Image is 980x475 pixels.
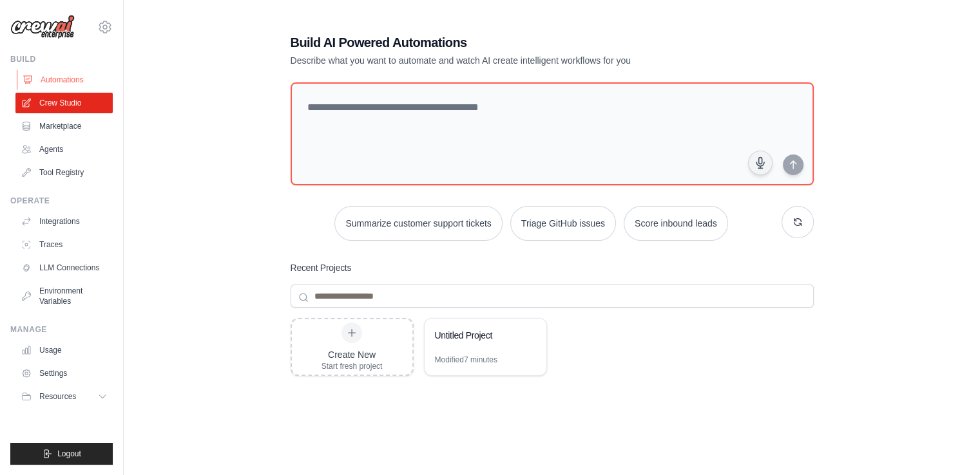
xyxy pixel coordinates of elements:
[17,70,114,90] a: Automations
[10,54,113,64] div: Build
[10,15,75,39] img: Logo
[624,206,728,241] button: Score inbound leads
[15,139,113,160] a: Agents
[15,386,113,407] button: Resources
[10,196,113,206] div: Operate
[15,162,113,183] a: Tool Registry
[15,116,113,136] a: Marketplace
[291,261,352,274] h3: Recent Projects
[291,33,724,51] h1: Build AI Powered Automations
[435,355,497,365] div: Modified 7 minutes
[748,151,773,175] button: Click to speak your automation idea
[15,363,113,384] a: Settings
[57,449,81,459] span: Logout
[39,391,76,402] span: Resources
[10,443,113,465] button: Logout
[10,324,113,335] div: Manage
[291,54,724,67] p: Describe what you want to automate and watch AI create intelligent workflows for you
[322,361,383,371] div: Start fresh project
[15,281,113,312] a: Environment Variables
[782,206,814,238] button: Get new suggestions
[15,93,113,113] a: Crew Studio
[435,329,523,342] div: Untitled Project
[15,211,113,232] a: Integrations
[510,206,616,241] button: Triage GitHub issues
[15,257,113,278] a: LLM Connections
[15,340,113,360] a: Usage
[322,348,383,361] div: Create New
[334,206,502,241] button: Summarize customer support tickets
[15,234,113,255] a: Traces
